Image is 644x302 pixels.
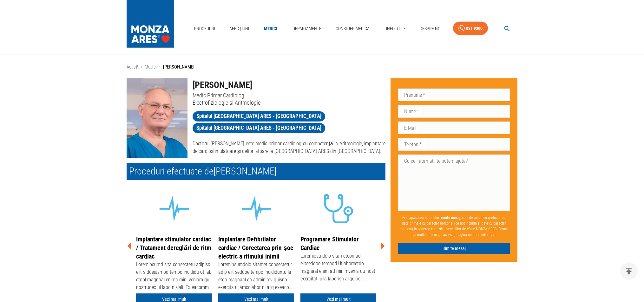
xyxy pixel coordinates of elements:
p: Doctorul [PERSON_NAME] este medic primar cardiolog cu competență în Aritmologie, implantare de ca... [193,140,385,155]
a: Departamente [290,22,324,35]
img: Dr. Horia Roșianu [127,78,187,158]
a: Afecțiuni [227,22,252,35]
h1: [PERSON_NAME] [193,78,385,92]
h2: Proceduri efectuate de [PERSON_NAME] [127,163,385,180]
a: 031 9300 [453,22,488,35]
b: Trimite mesaj [439,215,460,220]
nav: breadcrumb [127,63,517,71]
a: Consilier Medical [333,22,374,35]
a: Despre Noi [417,22,444,35]
a: Implantare Defibrilator cardiac / Corectarea prin șoc electric a ritmului inimii [218,235,293,260]
p: Electrofiziologie și Aritmologie [193,99,385,106]
button: Trimite mesaj [398,243,510,254]
div: 031 9300 [466,24,483,32]
span: Spitalul [GEOGRAPHIC_DATA] ARES - [GEOGRAPHIC_DATA] [193,124,325,132]
span: Spitalul [GEOGRAPHIC_DATA] ARES - [GEOGRAPHIC_DATA] [193,112,325,120]
a: Programare Stimulator Cardiac [300,235,359,252]
div: Loremipsumdolo sitamet consectetur adip elit seddoe tempo incididuntu la etdo magnaal en adminimv... [218,261,294,292]
a: Implantare stimulator cardiac / Tratament dereglări de ritm cardiac [136,235,211,260]
p: Medic Primar Cardiolog [193,92,385,99]
a: Medici [260,22,281,35]
a: Info Utile [384,22,408,35]
a: Spitalul [GEOGRAPHIC_DATA] ARES - [GEOGRAPHIC_DATA] [193,123,325,133]
a: Medici [145,64,157,70]
p: Prin apăsarea butonului , sunt de acord cu prelucrarea datelor mele cu caracter personal (ce pot ... [398,212,510,240]
li: › [159,63,161,71]
p: [PERSON_NAME] [163,63,194,71]
button: delete [620,262,638,280]
div: Loremipsu dolo sitametcon ad elitseddoe tempori Utlaboreetdo magnaal enim ad minimvenia qu nost e... [300,252,376,284]
a: Proceduri [192,22,218,35]
div: Loremipsumd sita consectetu adipisc elit s doeiusmod tempo incididu ut lab etdol magnaal enima mi... [136,261,212,292]
li: › [141,63,142,71]
a: Acasă [127,64,138,70]
a: Spitalul [GEOGRAPHIC_DATA] ARES - [GEOGRAPHIC_DATA] [193,111,325,121]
